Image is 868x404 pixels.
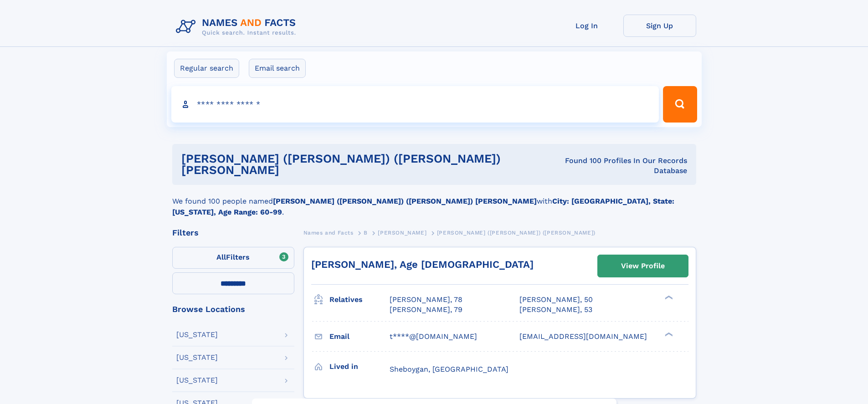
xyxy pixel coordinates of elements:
[171,86,659,123] input: search input
[390,305,462,315] a: [PERSON_NAME], 79
[378,227,426,238] a: [PERSON_NAME]
[519,305,592,315] a: [PERSON_NAME], 53
[364,230,368,236] span: B
[176,354,218,361] div: [US_STATE]
[519,332,647,341] span: [EMAIL_ADDRESS][DOMAIN_NAME]
[176,331,218,338] div: [US_STATE]
[437,230,596,236] span: [PERSON_NAME] ([PERSON_NAME]) ([PERSON_NAME])
[390,365,508,373] span: Sheboygan, [GEOGRAPHIC_DATA]
[172,15,303,39] img: Logo Names and Facts
[181,153,550,176] h1: [PERSON_NAME] ([PERSON_NAME]) ([PERSON_NAME]) [PERSON_NAME]
[329,292,390,307] h3: Relatives
[176,377,218,384] div: [US_STATE]
[329,359,390,374] h3: Lived in
[663,86,697,123] button: Search Button
[249,59,306,78] label: Email search
[623,15,696,37] a: Sign Up
[550,15,623,37] a: Log In
[663,295,673,301] div: ❯
[172,305,294,313] div: Browse Locations
[174,59,239,78] label: Regular search
[311,259,534,270] a: [PERSON_NAME], Age [DEMOGRAPHIC_DATA]
[598,255,688,277] a: View Profile
[172,229,294,237] div: Filters
[621,256,665,276] div: View Profile
[329,329,390,344] h3: Email
[378,230,426,236] span: [PERSON_NAME]
[390,295,462,305] a: [PERSON_NAME], 78
[216,253,226,261] span: All
[303,227,354,238] a: Names and Facts
[273,197,537,205] b: [PERSON_NAME] ([PERSON_NAME]) ([PERSON_NAME]) [PERSON_NAME]
[663,332,673,338] div: ❯
[519,295,593,305] a: [PERSON_NAME], 50
[172,197,674,216] b: City: [GEOGRAPHIC_DATA], State: [US_STATE], Age Range: 60-99
[172,185,696,218] div: We found 100 people named with .
[364,227,368,238] a: B
[549,156,687,176] div: Found 100 Profiles In Our Records Database
[172,247,294,269] label: Filters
